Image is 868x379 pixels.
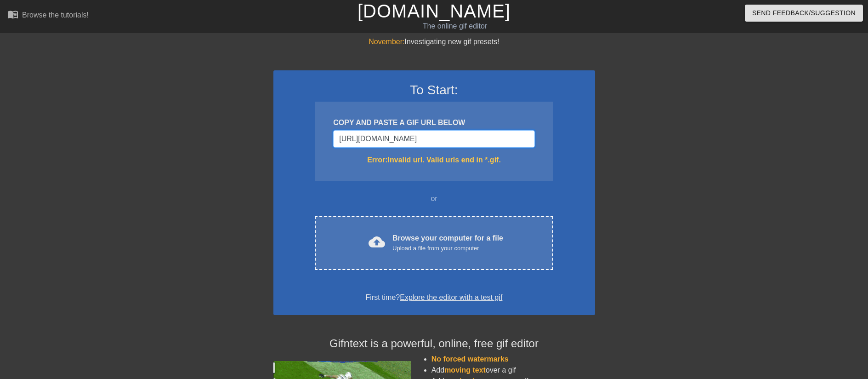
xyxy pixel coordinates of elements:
[7,9,18,20] span: menu_book
[431,355,509,363] span: No forced watermarks
[285,292,583,303] div: First time?
[369,38,404,46] span: November:
[333,130,534,148] input: Username
[745,5,863,22] button: Send Feedback/Suggestion
[357,1,511,21] a: [DOMAIN_NAME]
[400,293,502,301] a: Explore the editor with a test gif
[431,365,595,376] li: Add over a gif
[22,11,89,19] div: Browse the tutorials!
[7,9,89,23] a: Browse the tutorials!
[273,36,595,47] div: Investigating new gif presets!
[297,193,571,204] div: or
[444,366,486,374] span: moving text
[273,337,595,350] h4: Gifntext is a powerful, online, free gif editor
[294,21,616,32] div: The online gif editor
[392,233,503,253] div: Browse your computer for a file
[285,82,583,98] h3: To Start:
[333,155,534,166] div: Error: Invalid url. Valid urls end in *.gif.
[752,7,856,19] span: Send Feedback/Suggestion
[392,244,503,253] div: Upload a file from your computer
[369,234,385,250] span: cloud_upload
[333,117,534,128] div: COPY AND PASTE A GIF URL BELOW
